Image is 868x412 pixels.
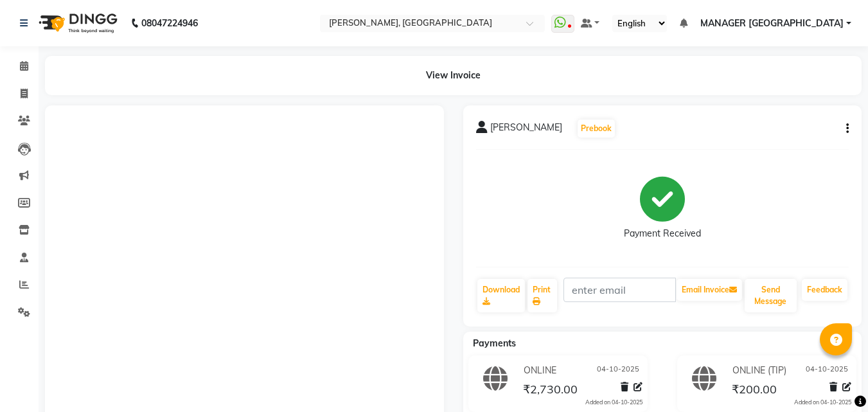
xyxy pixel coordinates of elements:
[33,5,121,41] img: logo
[677,279,742,301] button: Email Invoice
[524,364,556,377] span: ONLINE
[585,398,642,407] div: Added on 04-10-2025
[141,5,198,41] b: 08047224946
[806,364,848,377] span: 04-10-2025
[745,279,797,312] button: Send Message
[578,120,615,138] button: Prebook
[523,382,578,400] span: ₹2,730.00
[794,398,851,407] div: Added on 04-10-2025
[732,364,786,377] span: ONLINE (TIP)
[477,279,525,312] a: Download
[563,278,676,302] input: enter email
[624,227,701,240] div: Payment Received
[473,337,516,349] span: Payments
[527,279,557,312] a: Print
[597,364,639,377] span: 04-10-2025
[45,56,862,95] div: View Invoice
[814,361,855,399] iframe: chat widget
[732,382,777,400] span: ₹200.00
[802,279,847,301] a: Feedback
[700,17,844,30] span: MANAGER [GEOGRAPHIC_DATA]
[490,121,562,139] span: [PERSON_NAME]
